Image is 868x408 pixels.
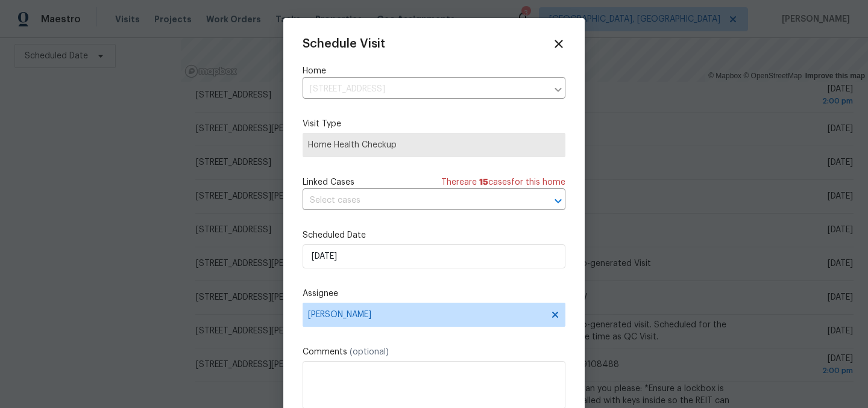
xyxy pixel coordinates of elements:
[303,176,354,188] span: Linked Cases
[303,118,565,130] label: Visit Type
[303,229,565,241] label: Scheduled Date
[303,80,547,99] input: Enter in an address
[550,193,567,209] button: Open
[303,346,565,358] label: Comments
[303,65,565,77] label: Home
[552,37,565,51] span: Close
[308,139,560,151] span: Home Health Checkup
[303,191,532,210] input: Select cases
[303,288,565,300] label: Assignee
[303,38,385,50] span: Schedule Visit
[479,178,488,187] span: 15
[303,244,565,268] input: M/D/YYYY
[350,348,389,356] span: (optional)
[441,176,565,188] span: There are case s for this home
[308,310,544,320] span: [PERSON_NAME]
